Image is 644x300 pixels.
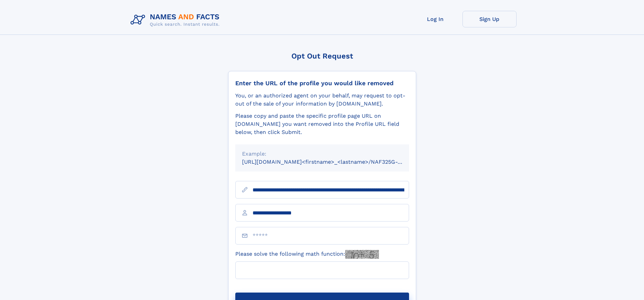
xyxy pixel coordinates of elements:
[462,11,517,27] a: Sign Up
[128,11,225,29] img: Logo Names and Facts
[242,159,422,165] small: [URL][DOMAIN_NAME]<firstname>_<lastname>/NAF325G-xxxxxxxx
[235,79,409,87] div: Enter the URL of the profile you would like removed
[235,112,409,136] div: Please copy and paste the specific profile page URL on [DOMAIN_NAME] you want removed into the Pr...
[235,250,379,259] label: Please solve the following math function:
[242,150,402,158] div: Example:
[228,52,416,60] div: Opt Out Request
[408,11,462,27] a: Log In
[235,92,409,108] div: You, or an authorized agent on your behalf, may request to opt-out of the sale of your informatio...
